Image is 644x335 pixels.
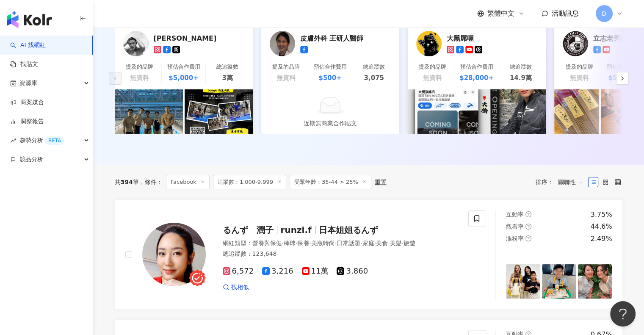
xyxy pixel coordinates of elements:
[416,31,442,56] img: KOL Avatar
[130,73,149,83] div: 無資料
[602,9,606,18] span: D
[506,223,524,230] span: 觀看率
[10,138,16,144] span: rise
[525,224,531,230] span: question-circle
[459,73,494,83] div: $28,000+
[591,234,612,244] div: 2.49%
[290,175,371,189] span: 受眾年齡：35-44 > 25%
[506,211,524,218] span: 互動率
[213,175,286,189] span: 追蹤數：1,000-9,999
[360,240,362,246] span: ·
[374,240,376,246] span: ·
[282,240,284,246] span: ·
[578,264,612,299] img: post-image
[558,175,583,189] span: 關聯性
[311,240,335,246] span: 美妝時尚
[19,150,43,169] span: 競品分析
[506,235,524,242] span: 漲粉率
[525,235,531,241] span: question-circle
[216,63,238,71] div: 總追蹤數
[363,63,385,71] div: 總追蹤數
[10,41,46,50] a: searchAI 找網紅
[139,179,163,185] span: 條件 ：
[309,240,311,246] span: ·
[362,240,374,246] span: 家庭
[318,73,341,83] div: $500+
[10,117,44,126] a: 洞察報告
[408,89,546,134] img: post-image
[487,9,514,18] span: 繁體中文
[270,31,295,56] img: KOL Avatar
[297,240,309,246] span: 保養
[552,9,579,17] span: 活動訊息
[419,63,446,71] div: 提及的品牌
[591,222,612,231] div: 44.6%
[608,73,638,83] div: $5,000+
[302,267,329,276] span: 11萬
[610,301,636,327] iframe: Help Scout Beacon - Open
[335,240,337,246] span: ·
[223,225,274,235] span: るんず 潤子
[10,98,44,107] a: 商案媒合
[45,136,64,145] div: BETA
[506,264,540,299] img: post-image
[222,73,232,83] div: 3萬
[314,63,347,71] div: 預估合作費用
[304,119,357,128] div: 近期無商業合作貼文
[115,179,139,185] div: 共 筆
[10,60,38,69] a: 找貼文
[376,240,388,246] span: 美食
[375,179,387,185] div: 重置
[126,63,153,71] div: 提及的品牌
[19,74,37,93] span: 資源庫
[115,22,253,89] a: KOL Avatar[PERSON_NAME]提及的品牌無資料預估合作費用$5,000+總追蹤數3萬
[262,267,293,276] span: 3,216
[319,225,378,235] span: 日本姐姐るんず
[554,89,599,134] img: post-image
[272,63,300,71] div: 提及的品牌
[364,73,384,83] div: 3,075
[607,63,640,71] div: 預估合作費用
[223,250,459,258] div: 總追蹤數 ： 123,648
[223,239,459,248] div: 網紅類型 ：
[154,34,238,42] div: Jordi林昀蒂
[231,283,249,292] span: 找相似
[423,73,442,83] div: 無資料
[536,175,588,189] div: 排序：
[261,22,399,89] a: KOL Avatar皮膚外科 王研人醫師提及的品牌無資料預估合作費用$500+總追蹤數3,075
[408,22,546,89] a: KOL Avatar大黑屌喔提及的品牌無資料預估合作費用$28,000+總追蹤數14.9萬
[337,267,368,276] span: 3,860
[542,264,576,299] img: post-image
[402,240,404,246] span: ·
[121,179,133,185] span: 394
[276,73,296,83] div: 無資料
[337,240,360,246] span: 日常話題
[281,225,312,235] span: runzi.f
[296,240,297,246] span: ·
[388,240,390,246] span: ·
[390,240,402,246] span: 美髮
[252,240,282,246] span: 營養與保健
[569,73,589,83] div: 無資料
[284,240,296,246] span: 棒球
[300,34,385,42] div: 皮膚外科 王研人醫師
[167,63,200,71] div: 預估合作費用
[525,211,531,217] span: question-circle
[115,199,623,309] a: KOL Avatarるんず 潤子runzi.f日本姐姐るんず網紅類型：營養與保健·棒球·保養·美妝時尚·日常話題·家庭·美食·美髮·旅遊總追蹤數：123,6486,5723,21611萬3,8...
[19,131,64,150] span: 趨勢分析
[123,31,149,56] img: KOL Avatar
[565,63,593,71] div: 提及的品牌
[447,34,531,42] div: 大黑屌喔
[223,283,249,292] a: 找相似
[223,267,254,276] span: 6,572
[115,89,183,134] img: post-image
[460,63,493,71] div: 預估合作費用
[166,175,210,189] span: Facebook
[185,89,253,134] img: post-image
[510,63,532,71] div: 總追蹤數
[7,11,52,28] img: logo
[404,240,415,246] span: 旅遊
[591,210,612,219] div: 3.75%
[142,223,206,286] img: KOL Avatar
[169,73,198,83] div: $5,000+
